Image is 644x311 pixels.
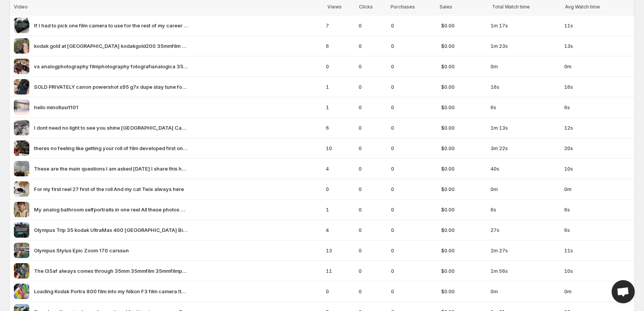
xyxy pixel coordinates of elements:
span: 10s [564,267,630,275]
span: 0 [391,267,437,275]
span: 1m 17s [491,22,560,29]
span: $0.00 [441,63,486,70]
span: These are the main questions I am asked [DATE] I share this hoping it can help some to begin with... [34,165,188,172]
span: 0 [359,185,386,193]
span: Avg Watch time [565,4,600,10]
span: 10 [326,144,354,152]
span: 0 [391,83,437,91]
span: 0 [391,42,437,50]
span: 0 [326,287,354,295]
span: 0 [391,103,437,111]
span: SOLD PRIVATELY canon powershot s95 g7x dupe stay tune for moreeee canonpowershot canonpowershots9... [34,83,188,91]
span: 0 [326,185,354,193]
span: If I had to pick one film camera to use for the rest of my career it would be this one the canon ... [34,22,188,29]
span: 0 [359,247,386,254]
span: I dont need no light to see you shine [GEOGRAPHIC_DATA] Canon Sure Shot 85 Zoom Kodak Gold 200 da... [34,124,188,132]
span: 0 [391,185,437,193]
span: 0 [391,226,437,234]
img: If I had to pick one film camera to use for the rest of my career it would be this one the canon ... [14,18,29,33]
span: 0 [391,206,437,213]
span: 0m [491,185,560,193]
span: $0.00 [441,22,486,29]
span: 4 [326,165,354,172]
span: Olympus Stylus Epic Zoom 170 carssun [34,247,129,254]
span: 3m 22s [491,144,560,152]
span: 6s [491,103,560,111]
span: 0 [359,103,386,111]
span: 11s [564,22,630,29]
img: kodak gold at Laguna beach kodakgold200 35mmfilm 35mmphotography lagunabeach filmcameratok filmca... [14,38,29,54]
span: 0m [491,63,560,70]
span: Loading Kodak Portra 800 film into my Nikon F3 film camera Its been months since Ive loaded my fa... [34,287,188,295]
span: 0 [391,22,437,29]
span: 6 [326,124,354,132]
img: The l35af always comes through 35mm 35mmfilm 35mmfilmphotography shootitwithfilm grainisgood afil... [14,263,29,279]
img: My analog bathroom selfportraits in one reel All these photos were taken with the same camera a M... [14,202,29,217]
img: SOLD PRIVATELY canon powershot s95 g7x dupe stay tune for moreeee canonpowershot canonpowershots9... [14,79,29,95]
span: 0 [391,287,437,295]
span: $0.00 [441,124,486,132]
span: Olympus Trip 35 kodak UltraMax 400 [GEOGRAPHIC_DATA] Big Sur Yosemite [GEOGRAPHIC_DATA] [GEOGRAPH... [34,226,188,234]
span: 1 [326,103,354,111]
span: 0 [359,165,386,172]
span: 1m 23s [491,42,560,50]
span: 0 [391,165,437,172]
span: 1 [326,83,354,91]
span: 13 [326,247,354,254]
span: 0 [359,144,386,152]
span: The l35af always comes through 35mm 35mmfilm 35mmfilmphotography shootitwithfilm grainisgood afil... [34,267,188,275]
span: 6s [564,226,630,234]
span: 12s [564,124,630,132]
a: Open chat [612,280,635,303]
span: hello minoltasrt101 [34,103,78,111]
img: Olympus Stylus Epic Zoom 170 carssun [14,243,29,258]
span: $0.00 [441,206,486,213]
span: For my first reel 27 first of the roll And my cat Twix always here [34,185,184,193]
span: 0 [391,63,437,70]
span: 16s [491,83,560,91]
span: 2m 27s [491,247,560,254]
span: Clicks [359,4,373,10]
span: $0.00 [441,103,486,111]
span: 10s [564,165,630,172]
span: 0m [564,185,630,193]
span: $0.00 [441,83,486,91]
span: theres no feeling like getting your roll of film developed first one with this Nikon EM cam I thr... [34,144,188,152]
span: kodak gold at [GEOGRAPHIC_DATA] kodakgold200 35mmfilm 35mmphotography lagunabeach filmcameratok f... [34,42,188,50]
span: 40s [491,165,560,172]
span: 0 [391,144,437,152]
span: $0.00 [441,185,486,193]
span: $0.00 [441,247,486,254]
span: 0 [359,267,386,275]
span: 6s [564,103,630,111]
span: 0 [359,83,386,91]
span: $0.00 [441,42,486,50]
img: Olympus Trip 35 kodak UltraMax 400 San Francisco Big Sur Yosemite Sequoia National Park Los Angel... [14,222,29,238]
span: 0m [564,287,630,295]
span: $0.00 [441,226,486,234]
span: 0 [326,63,354,70]
span: 11s [564,247,630,254]
span: $0.00 [441,144,486,152]
span: Sales [440,4,452,10]
span: 1m 13s [491,124,560,132]
img: I dont need no light to see you shine Feat Penang Bridge Canon Sure Shot 85 Zoom Kodak Gold 200 d... [14,120,29,135]
img: For my first reel 27 first of the roll And my cat Twix always here [14,181,29,197]
span: 0 [391,247,437,254]
span: 11 [326,267,354,275]
span: Total Watch time [492,4,530,10]
span: 1 [326,206,354,213]
span: 4 [326,226,354,234]
span: $0.00 [441,165,486,172]
span: 0 [391,124,437,132]
span: $0.00 [441,267,486,275]
img: theres no feeling like getting your roll of film developed first one with this Nikon EM cam I thr... [14,140,29,156]
span: 6 [326,42,354,50]
span: $0.00 [441,287,486,295]
span: Views [327,4,342,10]
span: 6s [491,206,560,213]
span: Purchases [391,4,415,10]
span: 0 [359,206,386,213]
span: 0m [564,63,630,70]
span: vs analogphotography filmphotography fotografianalogica 35mm [34,63,188,70]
